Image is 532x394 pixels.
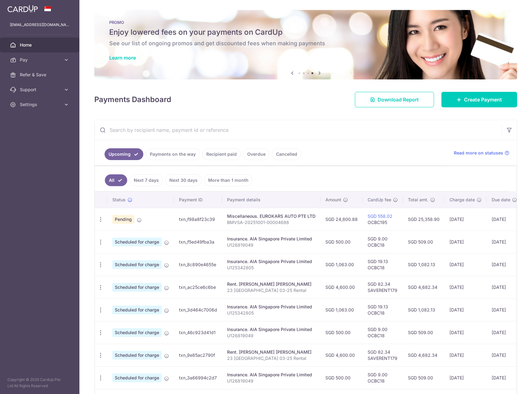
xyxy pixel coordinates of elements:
[227,378,315,384] p: U126819049
[109,40,502,47] h6: See our list of ongoing promos and get discounted fees when making payments
[320,366,363,389] td: SGD 500.00
[130,174,163,186] a: Next 7 days
[403,208,445,231] td: SGD 25,358.90
[449,197,475,203] span: Charge date
[243,148,270,160] a: Overdue
[403,231,445,253] td: SGD 509.00
[227,304,315,310] div: Insurance. AIA Singapore Private Limited
[403,366,445,389] td: SGD 509.00
[445,366,487,389] td: [DATE]
[222,192,320,208] th: Payment details
[174,192,222,208] th: Payment ID
[492,375,526,391] iframe: Opens a widget where you can find more information
[174,321,222,344] td: txn_46c923d41d1
[95,120,502,140] input: Search by recipient name, payment id or reference
[227,287,315,293] p: 23 [GEOGRAPHIC_DATA] 03-25 Rental
[165,174,202,186] a: Next 30 days
[227,355,315,361] p: 23 [GEOGRAPHIC_DATA] 03-25 Rental
[20,101,61,108] span: Settings
[227,242,315,248] p: U126819049
[105,148,143,160] a: Upcoming
[445,276,487,298] td: [DATE]
[105,174,127,186] a: All
[320,253,363,276] td: SGD 1,063.00
[320,321,363,344] td: SGD 500.00
[174,231,222,253] td: txn_f5ed49fba3a
[403,344,445,366] td: SGD 4,682.34
[227,333,315,339] p: U126819049
[174,344,222,366] td: txn_9e85ac2790f
[320,231,363,253] td: SGD 500.00
[272,148,301,160] a: Cancelled
[227,236,315,242] div: Insurance. AIA Singapore Private Limited
[20,42,61,48] span: Home
[363,276,403,298] td: SGD 82.34 SAVERENT179
[487,276,522,298] td: [DATE]
[320,276,363,298] td: SGD 4,600.00
[487,231,522,253] td: [DATE]
[487,366,522,389] td: [DATE]
[174,276,222,298] td: txn_ac25ce6c6be
[146,148,200,160] a: Payments on the way
[454,150,503,156] span: Read more on statuses
[445,208,487,231] td: [DATE]
[227,310,315,316] p: U125342805
[202,148,241,160] a: Recipient paid
[227,281,315,287] div: Rent. [PERSON_NAME] [PERSON_NAME]
[487,321,522,344] td: [DATE]
[454,150,509,156] a: Read more on statuses
[94,10,517,79] img: Latest Promos banner
[445,253,487,276] td: [DATE]
[10,22,69,28] p: [EMAIL_ADDRESS][DOMAIN_NAME]
[20,87,61,93] span: Support
[112,328,162,337] span: Scheduled for charge
[492,197,510,203] span: Due date
[445,231,487,253] td: [DATE]
[320,298,363,321] td: SGD 1,063.00
[174,208,222,231] td: txn_f98a8f23c39
[227,213,315,219] div: Miscellaneous. EUROKARS AUTO PTE LTD
[445,298,487,321] td: [DATE]
[174,298,222,321] td: txn_3d464c7006d
[227,219,315,226] p: BMVSA-20251001-00004686
[445,344,487,366] td: [DATE]
[363,366,403,389] td: SGD 9.00 OCBC18
[378,96,419,103] span: Download Report
[112,306,162,314] span: Scheduled for charge
[7,5,38,12] img: CardUp
[487,298,522,321] td: [DATE]
[109,20,502,25] p: PROMO
[20,72,61,78] span: Refer & Save
[368,213,392,219] a: SGD 558.02
[441,92,517,107] a: Create Payment
[320,344,363,366] td: SGD 4,600.00
[112,260,162,269] span: Scheduled for charge
[408,197,428,203] span: Total amt.
[20,57,61,63] span: Pay
[227,265,315,271] p: U125342805
[368,197,391,203] span: CardUp fee
[227,326,315,333] div: Insurance. AIA Singapore Private Limited
[445,321,487,344] td: [DATE]
[112,351,162,360] span: Scheduled for charge
[174,253,222,276] td: txn_8c890e4655e
[325,197,341,203] span: Amount
[112,283,162,292] span: Scheduled for charge
[112,374,162,382] span: Scheduled for charge
[355,92,434,107] a: Download Report
[363,231,403,253] td: SGD 9.00 OCBC18
[487,344,522,366] td: [DATE]
[487,253,522,276] td: [DATE]
[403,321,445,344] td: SGD 509.00
[112,215,134,224] span: Pending
[363,298,403,321] td: SGD 19.13 OCBC18
[363,344,403,366] td: SGD 82.34 SAVERENT179
[109,27,502,37] h5: Enjoy lowered fees on your payments on CardUp
[403,276,445,298] td: SGD 4,682.34
[94,94,171,105] h4: Payments Dashboard
[112,238,162,246] span: Scheduled for charge
[487,208,522,231] td: [DATE]
[320,208,363,231] td: SGD 24,800.88
[174,366,222,389] td: txn_3a66994c2d7
[227,349,315,355] div: Rent. [PERSON_NAME] [PERSON_NAME]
